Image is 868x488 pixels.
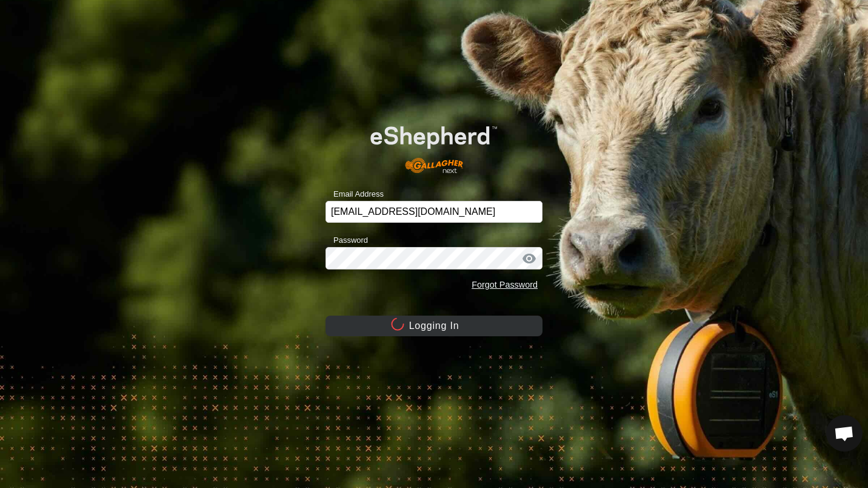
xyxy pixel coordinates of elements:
[826,415,863,452] a: Open chat
[326,188,384,200] label: Email Address
[326,234,368,246] label: Password
[347,108,521,182] img: E-shepherd Logo
[472,280,538,290] a: Forgot Password
[326,201,542,223] input: Email Address
[326,316,542,336] button: Logging In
